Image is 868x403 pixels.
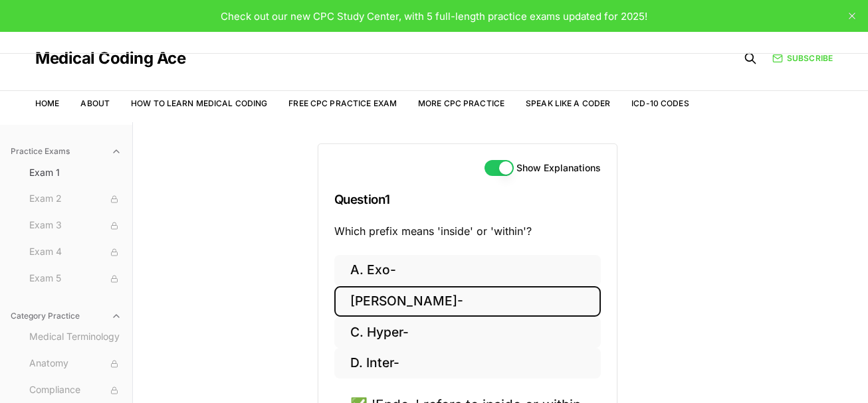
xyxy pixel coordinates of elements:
a: More CPC Practice [418,98,504,108]
button: Compliance [24,380,127,401]
span: Exam 3 [29,218,122,233]
button: Exam 4 [24,242,127,263]
button: Medical Terminology [24,327,127,348]
button: Category Practice [5,305,127,327]
p: Which prefix means 'inside' or 'within'? [334,223,601,239]
span: Check out our new CPC Study Center, with 5 full-length practice exams updated for 2025! [221,10,647,23]
h3: Question 1 [334,180,601,219]
button: Exam 2 [24,189,127,210]
button: Practice Exams [5,141,127,162]
a: Home [35,98,59,108]
button: close [841,5,863,27]
a: Medical Coding Ace [35,50,185,66]
a: How to Learn Medical Coding [131,98,267,108]
button: Exam 1 [24,162,127,183]
span: Exam 2 [29,192,122,206]
span: Exam 4 [29,245,122,260]
button: Anatomy [24,353,127,374]
span: Medical Terminology [29,330,122,345]
button: [PERSON_NAME]- [334,286,601,317]
label: Show Explanations [516,163,601,173]
button: D. Inter- [334,348,601,379]
button: C. Hyper- [334,317,601,348]
span: Exam 1 [29,166,122,179]
span: Exam 5 [29,272,122,286]
a: ICD-10 Codes [631,98,689,108]
a: Subscribe [772,52,833,64]
span: Anatomy [29,357,122,371]
a: Free CPC Practice Exam [288,98,397,108]
button: Exam 5 [24,268,127,289]
a: About [80,98,110,108]
button: A. Exo- [334,255,601,286]
a: Speak Like a Coder [526,98,610,108]
button: Exam 3 [24,215,127,236]
span: Compliance [29,383,122,398]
